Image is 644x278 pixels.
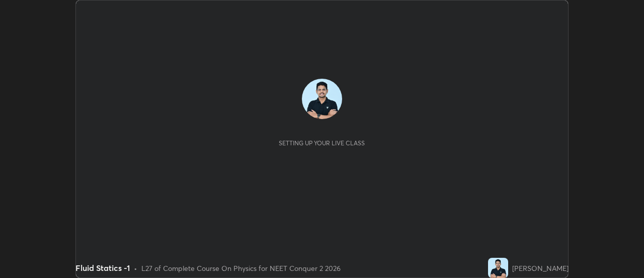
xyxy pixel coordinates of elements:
[134,263,137,273] div: •
[488,258,508,278] img: a8c2744b4dbf429fb825013d7c421360.jpg
[512,263,569,273] div: [PERSON_NAME]
[75,262,130,274] div: Fluid Statics -1
[141,263,341,273] div: L27 of Complete Course On Physics for NEET Conquer 2 2026
[279,139,365,147] div: Setting up your live class
[302,79,342,119] img: a8c2744b4dbf429fb825013d7c421360.jpg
